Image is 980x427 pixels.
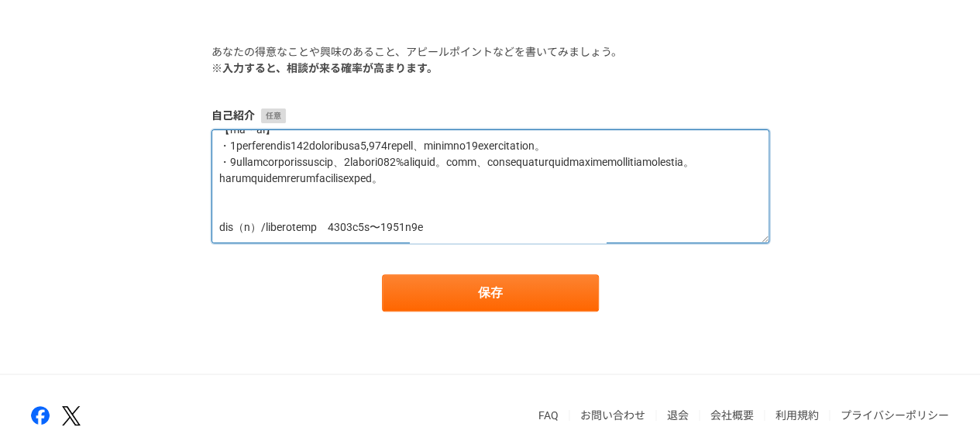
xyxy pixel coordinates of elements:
[62,406,81,425] img: x-391a3a86.png
[382,274,599,312] button: 保存
[841,409,949,422] a: プライバシーポリシー
[211,108,769,124] label: 自己紹介
[580,409,645,422] a: お問い合わせ
[211,60,769,77] p: ※入力すると、相談が来る確率が高まります。
[775,409,819,422] a: 利用規約
[710,409,754,422] a: 会社概要
[31,406,50,425] img: facebook-2adfd474.png
[211,44,769,60] p: あなたの得意なことや興味のあること、アピールポイントなどを書いてみましょう。
[667,409,689,422] a: 退会
[538,409,559,422] a: FAQ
